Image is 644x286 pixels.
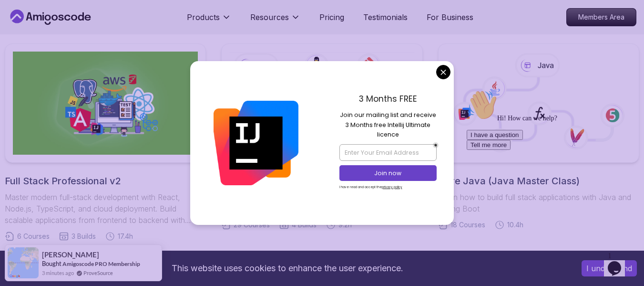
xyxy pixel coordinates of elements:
[13,52,198,155] img: Full Stack Professional v2
[187,11,231,31] button: Products
[292,220,317,230] span: 4 Builds
[17,232,50,241] span: 6 Courses
[4,4,34,34] img: :wave:
[7,258,567,279] div: This website uses cookies to enhance the user experience.
[4,29,94,36] span: Hi! How can we help?
[338,220,352,230] span: 9.2h
[604,248,634,276] iframe: chat widget
[42,251,99,259] span: [PERSON_NAME]
[363,11,408,23] a: Testimonials
[438,43,639,230] a: Core Java (Java Master Class)Learn how to build full stack applications with Java and Spring Boot...
[5,174,206,188] h2: Full Stack Professional v2
[4,54,48,64] button: Tell me more
[582,260,637,276] button: Accept cookies
[250,11,300,31] button: Resources
[567,9,636,26] p: Members Area
[427,11,473,23] a: For Business
[72,232,96,241] span: 3 Builds
[187,11,220,23] p: Products
[42,269,74,277] span: 3 minutes ago
[250,11,289,23] p: Resources
[118,232,133,241] span: 17.4h
[42,260,61,267] span: Bought
[4,4,175,64] div: 👋Hi! How can we help?I have a questionTell me more
[8,247,39,278] img: provesource social proof notification image
[5,43,206,241] a: Full Stack Professional v2Full Stack Professional v2Master modern full-stack development with Rea...
[4,44,60,54] button: I have a question
[566,8,636,26] a: Members Area
[62,260,140,267] a: Amigoscode PRO Membership
[83,269,113,277] a: ProveSource
[463,86,634,243] iframe: chat widget
[221,43,422,230] a: Java Full StackLearn how to build full stack applications with Java and Spring Boot29 Courses4 Bu...
[5,191,206,226] p: Master modern full-stack development with React, Node.js, TypeScript, and cloud deployment. Build...
[450,220,485,230] span: 18 Courses
[319,11,344,23] a: Pricing
[234,220,270,230] span: 29 Courses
